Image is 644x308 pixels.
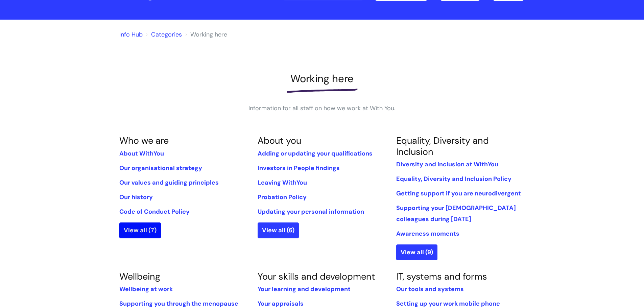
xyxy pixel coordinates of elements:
a: Diversity and inclusion at WithYou [396,160,498,168]
a: Wellbeing [119,270,160,282]
a: Investors in People findings [258,164,340,172]
a: Adding or updating your qualifications [258,149,373,158]
a: Supporting you through the menopause [119,300,238,308]
a: Who we are [119,135,169,146]
a: View all (6) [258,222,299,238]
a: View all (9) [396,244,437,260]
a: View all (7) [119,222,161,238]
a: Categories [151,30,182,39]
a: Your learning and development [258,285,351,293]
a: Our tools and systems [396,285,464,293]
a: Your skills and development [258,270,375,282]
a: Updating your personal information [258,208,364,216]
a: Info Hub [119,30,143,39]
a: About you [258,135,301,146]
a: IT, systems and forms [396,270,487,282]
a: Setting up your work mobile phone [396,300,500,308]
a: Our history [119,193,153,201]
a: Equality, Diversity and Inclusion [396,135,489,157]
a: Our organisational strategy [119,164,202,172]
li: Solution home [144,29,182,40]
a: Probation Policy [258,193,307,201]
a: Our values and guiding principles [119,179,219,187]
a: Wellbeing at work [119,285,173,293]
p: Information for all staff on how we work at With You. [221,103,424,114]
a: Code of Conduct Policy [119,208,190,216]
a: Equality, Diversity and Inclusion Policy [396,175,511,183]
h1: Working here [119,72,525,85]
a: Getting support if you are neurodivergent [396,189,521,197]
a: Leaving WithYou [258,179,307,187]
a: Supporting your [DEMOGRAPHIC_DATA] colleagues during [DATE] [396,204,516,223]
a: About WithYou [119,149,164,158]
li: Working here [184,29,227,40]
a: Your appraisals [258,300,304,308]
a: Awareness moments [396,230,459,238]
